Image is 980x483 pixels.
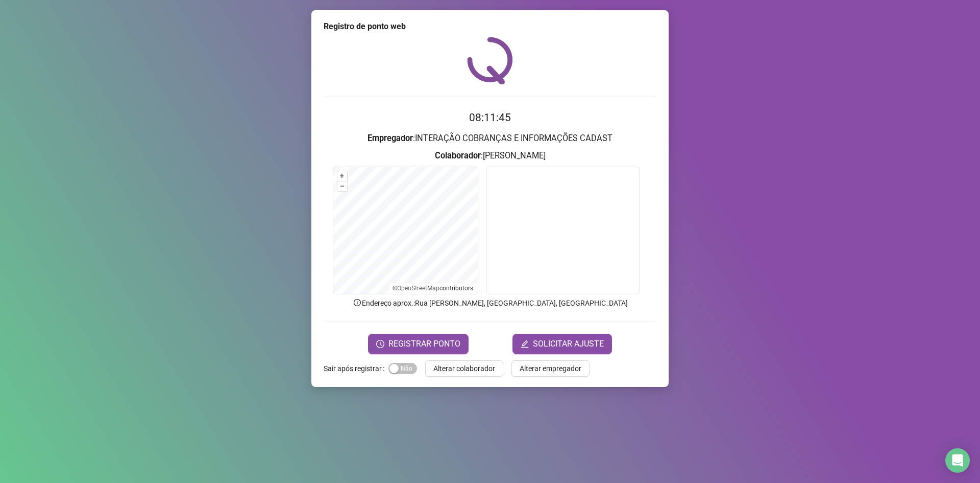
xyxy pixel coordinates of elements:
[324,360,388,377] label: Sair após registrar
[324,20,656,33] div: Registro de ponto web
[368,334,469,354] button: REGISTRAR PONTO
[425,360,503,377] button: Alterar colaborador
[521,340,529,348] span: edit
[353,298,362,307] span: info-circle
[512,334,612,354] button: editSOLICITAR AJUSTE
[324,132,656,145] h3: : INTERAÇÃO COBRANÇAS E INFORMAÇÕES CADAST
[520,363,581,374] span: Alterar empregador
[367,133,413,143] strong: Empregador
[324,297,656,309] p: Endereço aprox. : Rua [PERSON_NAME], [GEOGRAPHIC_DATA], [GEOGRAPHIC_DATA]
[533,338,604,350] span: SOLICITAR AJUSTE
[945,448,970,473] div: Open Intercom Messenger
[324,149,656,163] h3: : [PERSON_NAME]
[388,338,460,350] span: REGISTRAR PONTO
[435,151,481,160] strong: Colaborador
[337,171,347,181] button: +
[469,111,511,124] time: 08:11:45
[467,37,513,84] img: QRPoint
[393,285,475,292] li: © contributors.
[511,360,590,377] button: Alterar empregador
[337,181,347,191] button: –
[397,285,439,292] a: OpenStreetMap
[433,363,495,374] span: Alterar colaborador
[376,340,384,348] span: clock-circle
